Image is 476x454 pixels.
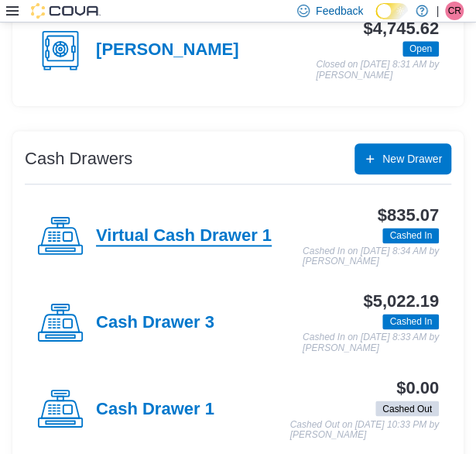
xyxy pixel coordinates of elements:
[382,228,439,243] span: Cashed In
[363,292,439,311] h3: $5,022.19
[375,401,439,416] span: Cashed Out
[382,314,439,329] span: Cashed In
[389,229,432,242] span: Cashed In
[409,42,432,56] span: Open
[396,379,439,397] h3: $0.00
[382,401,432,415] span: Cashed Out
[354,143,451,174] button: New Drawer
[363,19,439,38] h3: $4,745.62
[375,19,376,20] span: Dark Mode
[316,60,439,81] p: Closed on [DATE] 8:31 AM by [PERSON_NAME]
[96,226,272,246] h4: Virtual Cash Drawer 1
[303,332,439,353] p: Cashed In on [DATE] 8:33 AM by [PERSON_NAME]
[402,41,439,57] span: Open
[382,151,442,167] span: New Drawer
[31,3,101,19] img: Cova
[389,315,432,328] span: Cashed In
[447,2,461,20] span: CR
[289,419,439,440] p: Cashed Out on [DATE] 10:33 PM by [PERSON_NAME]
[445,2,464,20] div: Carey Risman
[96,313,214,333] h4: Cash Drawer 3
[96,40,238,60] h4: [PERSON_NAME]
[436,2,439,20] p: |
[316,3,363,19] span: Feedback
[303,246,439,267] p: Cashed In on [DATE] 8:34 AM by [PERSON_NAME]
[375,3,408,19] input: Dark Mode
[96,399,214,419] h4: Cash Drawer 1
[25,150,132,168] h3: Cash Drawers
[378,206,439,225] h3: $835.07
